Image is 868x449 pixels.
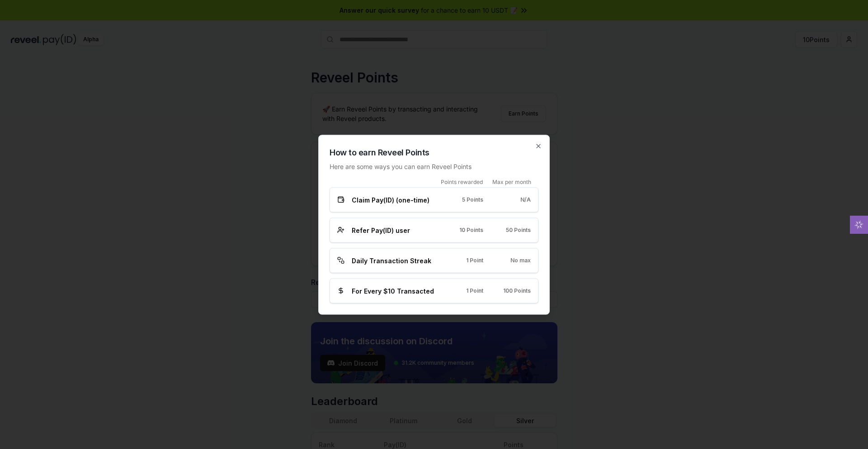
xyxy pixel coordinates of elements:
[352,225,410,235] span: Refer Pay(ID) user
[352,286,434,295] span: For Every $10 Transacted
[520,196,531,203] span: N/A
[466,287,483,295] span: 1 Point
[510,257,531,264] span: No max
[462,196,483,203] span: 5 Points
[441,178,483,185] span: Points rewarded
[459,227,483,234] span: 10 Points
[506,227,531,234] span: 50 Points
[352,256,431,265] span: Daily Transaction Streak
[492,178,531,185] span: Max per month
[503,287,531,295] span: 100 Points
[352,195,429,204] span: Claim Pay(ID) (one-time)
[466,257,483,264] span: 1 Point
[330,161,538,171] p: Here are some ways you can earn Reveel Points
[330,146,538,159] h2: How to earn Reveel Points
